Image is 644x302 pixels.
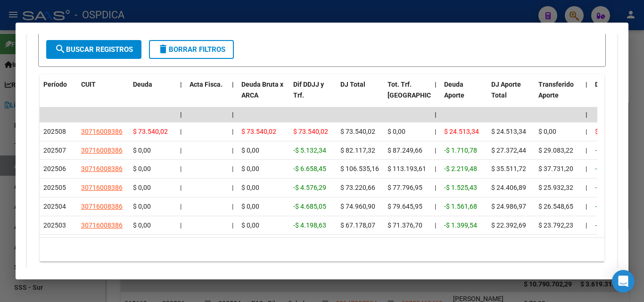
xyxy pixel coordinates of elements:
span: $ 24.513,34 [444,128,479,135]
span: 30716008386 [81,165,123,172]
span: -$ 2.799,08 [595,221,628,229]
span: Tot. Trf. [GEOGRAPHIC_DATA] [388,81,452,99]
span: Deuda Aporte [444,81,464,99]
span: $ 24.513,34 [491,128,526,135]
span: Transferido Aporte [538,81,574,99]
span: | [586,111,587,118]
span: $ 73.540,02 [293,128,328,135]
span: | [435,184,436,191]
span: $ 25.932,32 [538,184,573,191]
span: 202507 [43,147,66,154]
span: 202508 [43,128,66,135]
datatable-header-cell: | [582,74,591,116]
span: $ 0,00 [538,128,556,135]
datatable-header-cell: DJ Total [337,74,384,116]
span: 202504 [43,203,66,210]
span: | [180,203,182,210]
span: -$ 3.421,56 [595,147,628,154]
datatable-header-cell: | [431,74,440,116]
span: $ 0,00 [133,203,151,210]
span: $ 24.406,89 [491,184,526,191]
span: | [232,111,234,118]
span: $ 74.960,90 [340,203,375,210]
span: | [435,147,436,154]
span: $ 0,00 [241,221,259,229]
span: | [435,165,436,172]
datatable-header-cell: Deuda [129,74,176,116]
span: Deuda [133,81,152,88]
span: $ 67.178,07 [340,221,375,229]
span: -$ 1.399,54 [444,221,477,229]
span: 30716008386 [81,221,123,229]
span: Buscar Registros [55,45,133,54]
span: Borrar Filtros [157,45,225,54]
span: $ 0,00 [388,128,405,135]
span: $ 29.083,22 [538,147,573,154]
span: $ 0,00 [241,203,259,210]
span: -$ 4.198,63 [293,221,326,229]
datatable-header-cell: Período [40,74,77,116]
span: 30716008386 [81,147,123,154]
span: | [435,111,437,118]
datatable-header-cell: | [228,74,238,116]
span: 30716008386 [81,128,123,135]
span: 202506 [43,165,66,172]
span: $ 0,00 [133,221,151,229]
datatable-header-cell: | [176,74,186,116]
span: $ 35.511,72 [491,165,526,172]
span: -$ 5.132,34 [293,147,326,154]
span: | [232,221,233,229]
datatable-header-cell: Deuda Bruta x ARCA [238,74,289,116]
span: | [586,184,587,191]
span: -$ 1.710,78 [444,147,477,154]
span: 30716008386 [81,184,123,191]
span: | [586,147,587,154]
span: | [232,147,233,154]
datatable-header-cell: Deuda Aporte [440,74,487,116]
span: $ 0,00 [133,147,151,154]
span: $ 23.792,23 [538,221,573,229]
span: $ 27.372,44 [491,147,526,154]
span: Deuda Contr. [595,81,634,88]
span: DJ Total [340,81,365,88]
span: $ 73.540,02 [241,128,276,135]
span: -$ 3.050,86 [595,184,628,191]
span: Deuda Bruta x ARCA [241,81,283,99]
button: Buscar Registros [46,40,141,59]
span: | [232,81,234,88]
span: $ 0,00 [133,184,151,191]
span: $ 26.548,65 [538,203,573,210]
span: $ 0,00 [133,165,151,172]
span: $ 77.796,95 [388,184,422,191]
span: | [180,184,182,191]
span: $ 71.376,70 [388,221,422,229]
datatable-header-cell: CUIT [77,74,129,116]
datatable-header-cell: Deuda Contr. [591,74,638,116]
span: | [232,184,233,191]
span: -$ 4.576,29 [293,184,326,191]
div: Open Intercom Messenger [612,270,635,293]
span: $ 0,00 [241,165,259,172]
span: -$ 4.685,05 [293,203,326,210]
span: $ 37.731,20 [538,165,573,172]
span: | [435,203,436,210]
datatable-header-cell: Acta Fisca. [186,74,228,116]
mat-icon: delete [157,43,169,55]
span: | [180,147,182,154]
mat-icon: search [55,43,66,55]
span: | [180,111,182,118]
span: | [435,128,436,135]
span: $ 106.535,16 [340,165,379,172]
span: | [180,128,182,135]
span: | [180,165,182,172]
span: 202503 [43,221,66,229]
span: | [180,221,182,229]
span: | [232,128,233,135]
span: $ 22.392,69 [491,221,526,229]
span: -$ 1.561,68 [444,203,477,210]
span: $ 49.026,68 [595,128,630,135]
span: Acta Fisca. [190,81,223,88]
span: $ 24.986,97 [491,203,526,210]
datatable-header-cell: Tot. Trf. Bruto [384,74,431,116]
span: | [586,81,587,88]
